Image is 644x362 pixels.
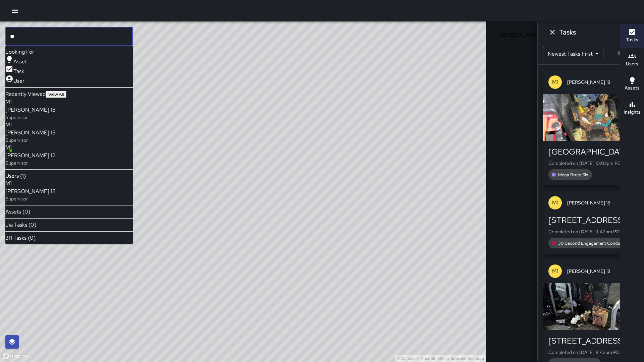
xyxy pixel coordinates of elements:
[548,336,633,346] div: [STREET_ADDRESS]
[496,32,554,39] span: [PERSON_NAME] 18
[625,84,640,92] h6: Assets
[567,199,633,206] span: [PERSON_NAME] 18
[5,98,12,106] p: M1
[620,24,644,48] button: Tasks
[548,228,633,235] p: Completed on [DATE] 9:42pm PDT
[5,129,56,137] span: [PERSON_NAME] 15
[554,172,592,178] span: Mega Brute Six
[5,234,133,241] li: 311 Tasks (0)
[554,240,633,246] span: 30 Second Engagement Conducted
[5,152,56,160] span: [PERSON_NAME] 12
[5,208,133,215] li: Assets (0)
[624,109,641,116] h6: Insights
[5,114,56,121] p: Supervisor
[5,160,56,166] p: Supervisor
[626,36,638,44] h6: Tasks
[552,199,558,207] p: M1
[620,48,644,72] button: Users
[567,79,633,85] span: [PERSON_NAME] 18
[5,75,27,84] div: User
[5,221,133,228] li: Jia Tasks (0)
[5,143,12,152] p: M1
[552,267,558,275] p: M1
[5,48,133,55] li: Looking For
[559,27,576,38] h6: Tasks
[614,50,639,58] p: 116 tasks
[548,215,633,226] div: [STREET_ADDRESS]
[5,172,133,179] li: Users (1)
[5,195,56,202] p: Supervisor
[5,179,12,187] p: M1
[5,121,12,129] p: M1
[552,78,558,86] p: M1
[5,179,56,202] div: M1[PERSON_NAME] 18Supervisor
[543,191,639,254] button: M1[PERSON_NAME] 18[STREET_ADDRESS]Completed on [DATE] 9:42pm PDT30 Second Engagement Conducted
[5,187,56,195] span: [PERSON_NAME] 18
[13,77,24,84] span: User
[626,60,638,68] h6: Users
[5,55,27,65] div: Asset
[548,349,633,356] p: Completed on [DATE] 9:42pm PDT
[546,25,559,39] button: Dismiss
[5,106,56,114] span: [PERSON_NAME] 18
[5,137,56,143] p: Supervisor
[5,98,56,121] div: M1[PERSON_NAME] 18Supervisor
[620,97,644,121] button: Insights
[620,72,644,97] button: Assets
[543,70,639,185] button: M1[PERSON_NAME] 18[GEOGRAPHIC_DATA]Completed on [DATE] 10:02pm PDTMega Brute Six
[5,90,133,98] li: Recently Viewed
[548,146,633,157] div: [GEOGRAPHIC_DATA]
[548,160,633,167] p: Completed on [DATE] 10:02pm PDT
[48,92,64,97] span: View All
[567,268,633,275] span: [PERSON_NAME] 18
[5,65,27,75] div: Task
[5,121,56,143] div: M1[PERSON_NAME] 15Supervisor
[5,143,56,166] div: M1[PERSON_NAME] 12Supervisor
[496,29,562,39] div: [PERSON_NAME] 18
[13,58,27,65] span: Asset
[543,47,603,60] div: Newest Tasks First
[13,68,24,75] span: Task
[46,91,66,98] button: View All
